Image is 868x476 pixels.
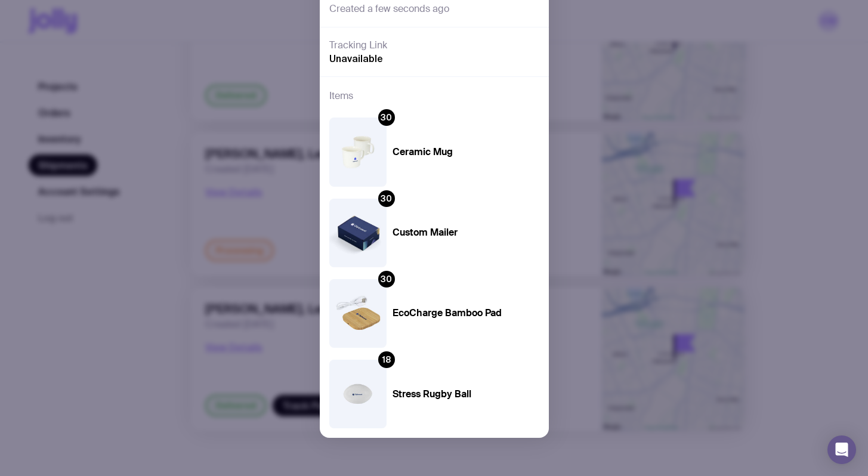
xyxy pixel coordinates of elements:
[329,39,387,51] h3: Tracking Link
[378,109,395,126] div: 30
[378,351,395,368] div: 18
[393,307,502,319] h4: EcoCharge Bamboo Pad
[393,146,502,158] h4: Ceramic Mug
[329,3,449,15] span: Created a few seconds ago
[378,190,395,207] div: 30
[378,271,395,288] div: 30
[393,388,502,400] h4: Stress Rugby Ball
[393,227,502,239] h4: Custom Mailer
[329,89,353,103] h3: Items
[827,435,856,464] div: Open Intercom Messenger
[329,52,383,64] span: Unavailable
